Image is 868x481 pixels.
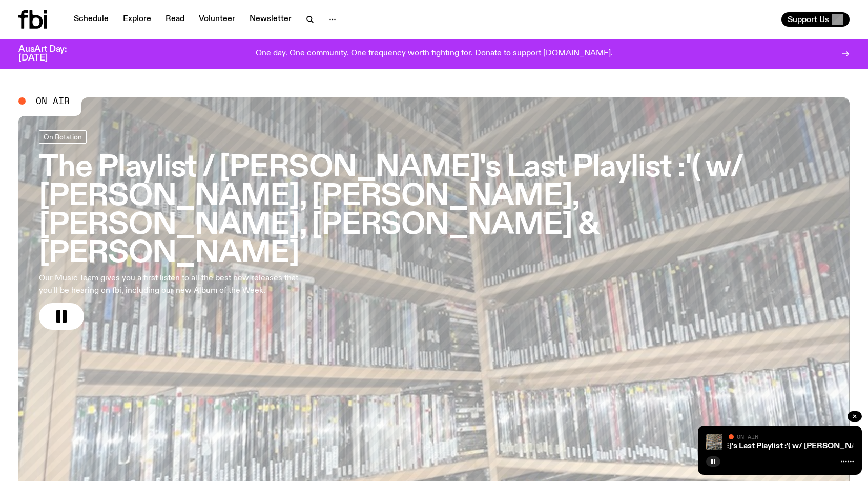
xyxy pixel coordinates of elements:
[788,15,829,24] span: Support Us
[68,12,115,27] a: Schedule
[256,49,613,58] p: One day. One community. One frequency worth fighting for. Donate to support [DOMAIN_NAME].
[117,12,157,27] a: Explore
[159,12,191,27] a: Read
[44,133,82,141] span: On Rotation
[706,434,722,450] img: A corner shot of the fbi music library
[39,130,87,144] a: On Rotation
[39,154,829,268] h3: The Playlist / [PERSON_NAME]'s Last Playlist :'( w/ [PERSON_NAME], [PERSON_NAME], [PERSON_NAME], ...
[36,96,70,106] span: On Air
[18,45,84,63] h3: AusArt Day: [DATE]
[737,433,758,440] span: On Air
[781,12,850,27] button: Support Us
[39,130,829,330] a: The Playlist / [PERSON_NAME]'s Last Playlist :'( w/ [PERSON_NAME], [PERSON_NAME], [PERSON_NAME], ...
[193,12,241,27] a: Volunteer
[39,272,301,297] p: Our Music Team gives you a first listen to all the best new releases that you'll be hearing on fb...
[243,12,298,27] a: Newsletter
